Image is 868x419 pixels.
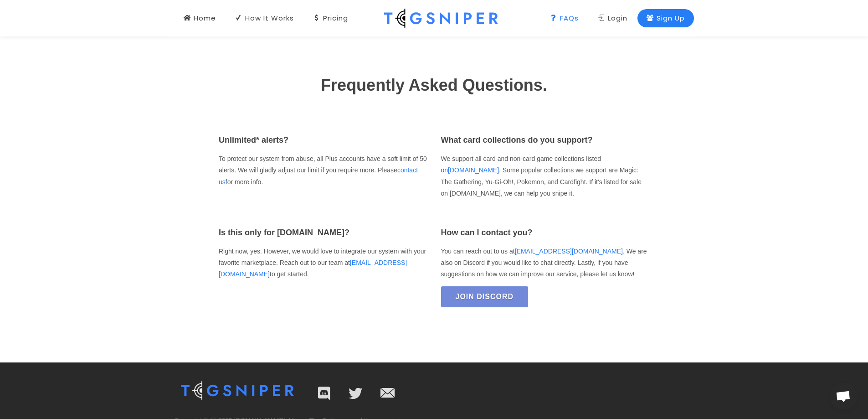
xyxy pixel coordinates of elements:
p: To protect our system from abuse, all Plus accounts have a soft limit of 50 alerts. We will gladl... [219,153,427,188]
h4: Unlimited* alerts? [219,134,427,146]
h1: Frequently Asked Questions. [175,73,694,98]
div: Open chat [830,383,857,410]
a: [DOMAIN_NAME] [448,166,499,174]
a: contact us [219,166,418,185]
a: Join Discord [441,286,529,307]
div: How It Works [235,13,294,23]
div: Pricing [313,13,348,23]
h4: How can I contact you? [441,227,650,239]
a: [EMAIL_ADDRESS][DOMAIN_NAME] [515,248,623,255]
div: Home [184,13,216,23]
p: Right now, yes. However, we would love to integrate our system with your favorite marketplace. Re... [219,246,427,280]
h4: Is this only for [DOMAIN_NAME]? [219,227,427,239]
div: Login [598,13,627,23]
div: Sign Up [647,13,685,23]
a: [EMAIL_ADDRESS][DOMAIN_NAME] [375,381,400,407]
div: FAQs [550,13,579,23]
a: Sign Up [637,9,694,27]
p: We support all card and non-card game collections listed on . Some popular collections we support... [441,153,650,199]
p: You can reach out to us at . We are also on Discord if you would like to chat directly. Lastly, i... [441,246,650,280]
h4: What card collections do you support? [441,134,650,146]
span: Join Discord [456,286,514,307]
